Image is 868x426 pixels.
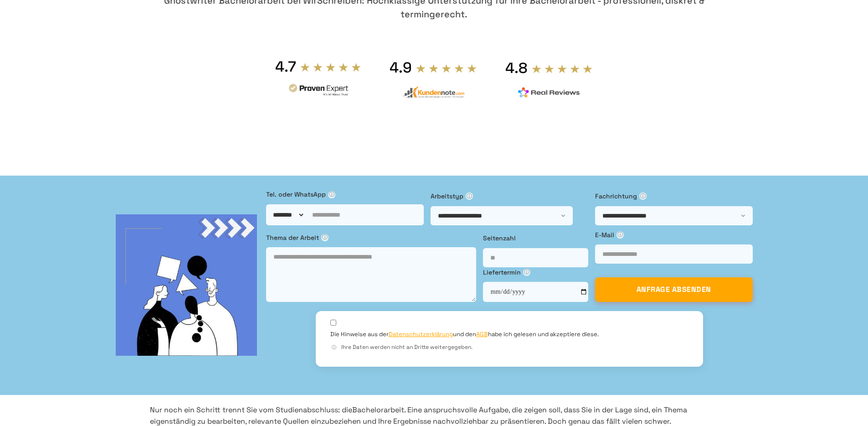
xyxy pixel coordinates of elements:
label: Arbeitstyp [431,191,588,201]
label: Tel. oder WhatsApp [266,189,424,199]
img: bg [116,214,257,356]
img: stars [531,64,593,74]
div: 4.9 [390,58,412,77]
span: ⓘ [330,344,338,351]
label: Fachrichtung [595,191,753,201]
span: ⓘ [328,191,335,198]
span: ⓘ [321,234,329,241]
img: stars [300,62,362,72]
label: Die Hinweise aus der und den habe ich gelesen und akzeptiere diese. [330,330,599,338]
div: 4.8 [505,59,528,77]
img: kundennote [402,86,464,99]
button: ANFRAGE ABSENDEN [595,277,753,302]
span: ⓘ [616,231,624,239]
img: realreviews [518,87,580,98]
label: Liefertermin [483,267,588,277]
label: Seitenzahl [483,233,588,243]
a: Datenschutzerklärung [389,330,453,338]
span: Bachelorarbeit [352,405,404,415]
label: Thema der Arbeit [266,233,476,243]
label: E-Mail [595,230,753,240]
span: ⓘ [639,192,647,200]
img: stars [416,63,478,73]
a: AGB [476,330,488,338]
span: Nur noch ein Schritt trennt Sie vom Studienabschluss: die [150,405,352,415]
div: 4.7 [275,57,296,76]
span: ⓘ [466,192,473,200]
span: ⓘ [523,269,530,276]
div: Ihre Daten werden nicht an Dritte weitergegeben. [330,343,688,352]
